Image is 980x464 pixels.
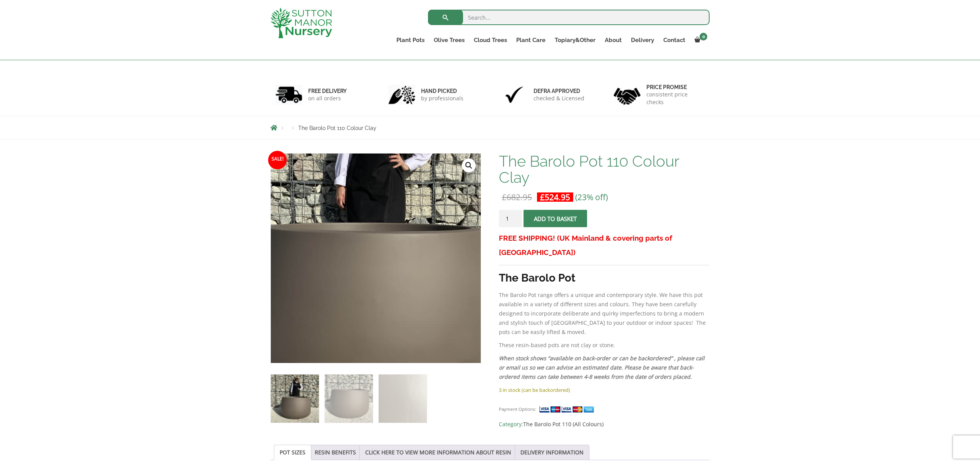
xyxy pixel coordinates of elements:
[275,85,302,105] img: 1.jpg
[540,192,570,202] bdi: 524.95
[502,192,507,202] span: £
[646,84,705,91] h6: Price promise
[421,94,463,102] p: by professionals
[540,192,545,202] span: £
[700,33,707,40] span: 0
[365,445,511,460] a: CLICK HERE TO VIEW MORE INFORMATION ABOUT RESIN
[325,375,373,423] img: The Barolo Pot 110 Colour Clay - Image 2
[499,354,705,380] em: When stock shows “available on back-order or can be backordered” , please call or email us so we ...
[539,405,597,413] img: payment supported
[499,153,710,186] h1: The Barolo Pot 110 Colour Clay
[499,341,710,350] p: These resin-based pots are not clay or stone.
[499,231,710,260] h3: FREE SHIPPING! (UK Mainland & covering parts of [GEOGRAPHIC_DATA])
[499,385,710,395] p: 3 in stock (can be backordered)
[429,35,469,46] a: Olive Trees
[524,210,587,227] button: Add to basket
[499,272,576,284] strong: The Barolo Pot
[469,35,512,46] a: Cloud Trees
[499,420,710,429] span: Category:
[523,420,604,428] a: The Barolo Pot 110 (All Colours)
[512,35,550,46] a: Plant Care
[614,83,641,106] img: 4.jpg
[626,35,659,46] a: Delivery
[499,406,536,412] small: Payment Options:
[499,210,522,227] input: Product quantity
[315,445,356,460] a: RESIN BENEFITS
[392,35,429,46] a: Plant Pots
[659,35,690,46] a: Contact
[270,125,710,131] nav: Breadcrumbs
[308,94,347,102] p: on all orders
[499,290,710,337] p: The Barolo Pot range offers a unique and contemporary style. We have this pot available in a vari...
[534,94,584,102] p: checked & Licensed
[646,91,705,106] p: consistent price checks
[379,375,427,423] img: The Barolo Pot 110 Colour Clay - Image 3
[308,88,347,94] h6: FREE DELIVERY
[690,35,710,46] a: 0
[268,151,287,169] span: Sale!
[271,375,319,423] img: The Barolo Pot 110 Colour Clay
[502,192,532,202] bdi: 682.95
[428,10,710,25] input: Search...
[421,88,463,94] h6: hand picked
[600,35,626,46] a: About
[280,445,305,460] a: POT SIZES
[520,445,584,460] a: DELIVERY INFORMATION
[298,125,376,131] span: The Barolo Pot 110 Colour Clay
[388,85,415,105] img: 2.jpg
[550,35,600,46] a: Topiary&Other
[501,85,528,105] img: 3.jpg
[575,192,608,202] span: (23% off)
[270,8,332,38] img: logo
[462,159,476,172] a: View full-screen image gallery
[534,88,584,94] h6: Defra approved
